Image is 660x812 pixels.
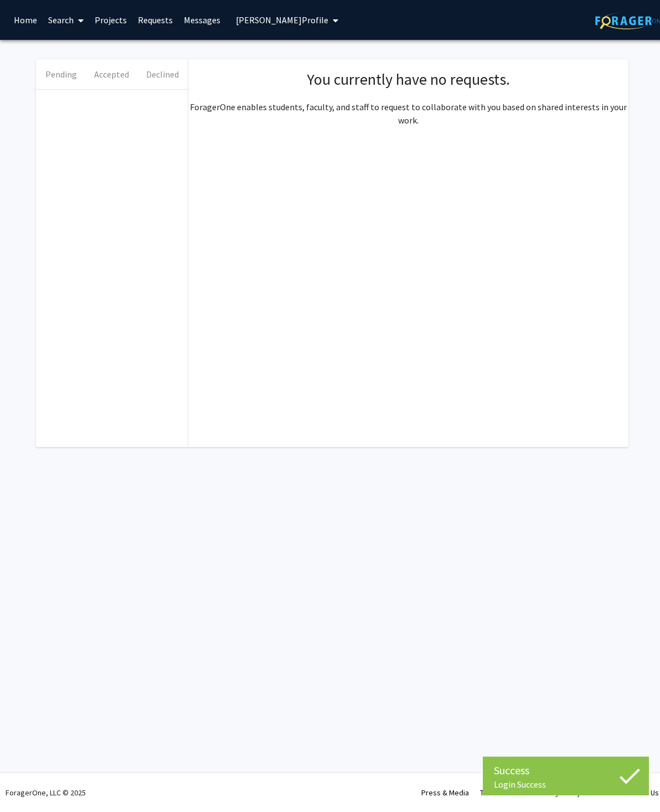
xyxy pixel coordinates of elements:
a: Home [8,1,43,39]
div: ForagerOne, LLC © 2025 [6,773,86,812]
a: Press & Media [421,788,469,798]
h1: You currently have no requests. [199,70,617,89]
div: Login Success [494,779,638,790]
a: Terms of Use [480,788,524,798]
a: Search [43,1,89,39]
span: [PERSON_NAME] Profile [236,14,328,25]
button: Accepted [86,59,137,89]
a: Projects [89,1,132,39]
button: Declined [137,59,188,89]
a: Requests [132,1,178,39]
div: Success [494,762,638,779]
a: Messages [178,1,226,39]
p: ForagerOne enables students, faculty, and staff to request to collaborate with you based on share... [188,100,628,127]
button: Pending [36,59,86,89]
